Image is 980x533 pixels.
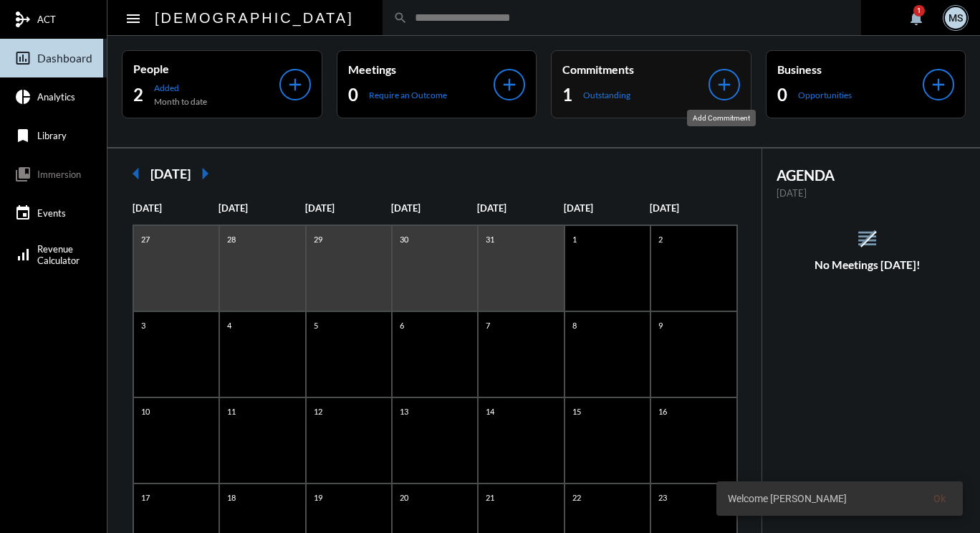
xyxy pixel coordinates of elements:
[762,258,974,271] h5: No Meetings [DATE]!
[138,233,153,245] p: 27
[191,159,219,188] mat-icon: arrow_right
[37,52,92,65] span: Dashboard
[310,405,326,418] p: 12
[14,204,32,222] mat-icon: event
[714,75,734,95] mat-icon: add
[391,202,477,214] p: [DATE]
[913,5,925,16] div: 1
[569,319,580,331] p: 8
[125,10,142,27] mat-icon: Side nav toggle icon
[37,130,67,141] span: Library
[777,83,787,106] h2: 0
[155,6,354,29] h2: [DEMOGRAPHIC_DATA]
[154,82,207,93] p: Added
[138,491,153,504] p: 17
[396,491,412,504] p: 20
[650,202,736,214] p: [DATE]
[499,75,519,95] mat-icon: add
[393,11,408,25] mat-icon: search
[218,202,304,214] p: [DATE]
[482,319,494,331] p: 7
[224,405,239,418] p: 11
[14,127,32,144] mat-icon: bookmark
[777,166,959,184] h2: AGENDA
[14,166,32,183] mat-icon: collections_bookmark
[37,169,81,180] span: Immersion
[933,493,946,504] span: Ok
[562,62,708,76] p: Commitments
[908,9,925,27] mat-icon: notifications
[14,88,32,105] mat-icon: pie_chart
[133,83,143,106] h2: 2
[569,491,585,504] p: 22
[482,405,498,418] p: 14
[396,405,412,418] p: 13
[14,11,32,28] mat-icon: mediation
[562,83,572,106] h2: 1
[310,491,326,504] p: 19
[855,227,879,250] mat-icon: reorder
[224,319,235,331] p: 4
[477,202,563,214] p: [DATE]
[348,83,358,106] h2: 0
[348,62,494,76] p: Meetings
[224,233,239,245] p: 28
[305,202,391,214] p: [DATE]
[928,75,948,95] mat-icon: add
[583,90,630,100] p: Outstanding
[482,233,498,245] p: 31
[396,319,408,331] p: 6
[728,491,847,506] span: Welcome [PERSON_NAME]
[14,246,32,263] mat-icon: signal_cellular_alt
[564,202,650,214] p: [DATE]
[655,319,666,331] p: 9
[310,233,326,245] p: 29
[37,91,75,103] span: Analytics
[777,187,959,199] p: [DATE]
[285,75,305,95] mat-icon: add
[37,14,56,25] span: ACT
[655,233,666,245] p: 2
[687,110,756,126] div: Add Commitment
[310,319,322,331] p: 5
[369,90,447,100] p: Require an Outcome
[224,491,239,504] p: 18
[482,491,498,504] p: 21
[138,405,153,418] p: 10
[122,159,150,188] mat-icon: arrow_left
[569,233,580,245] p: 1
[133,202,218,214] p: [DATE]
[569,405,585,418] p: 15
[37,243,80,266] span: Revenue Calculator
[154,96,207,107] p: Month to date
[396,233,412,245] p: 30
[777,62,923,76] p: Business
[14,49,32,67] mat-icon: insert_chart_outlined
[37,207,66,219] span: Events
[655,491,671,504] p: 23
[922,486,957,511] button: Ok
[798,90,852,100] p: Opportunities
[138,319,149,331] p: 3
[150,166,191,181] h2: [DATE]
[133,62,279,75] p: People
[119,4,148,32] button: Toggle sidenav
[655,405,671,418] p: 16
[945,7,966,29] div: MS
